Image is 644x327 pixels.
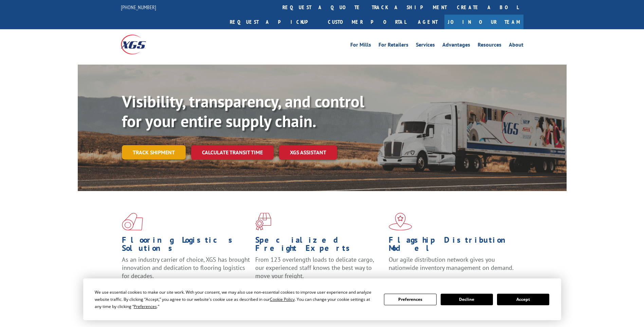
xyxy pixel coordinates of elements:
img: xgs-icon-flagship-distribution-model-red [389,213,412,230]
a: [PHONE_NUMBER] [121,4,156,11]
a: Calculate transit time [191,145,274,160]
a: Agent [411,15,444,29]
h1: Flagship Distribution Model [389,236,517,256]
button: Decline [441,294,493,305]
span: Cookie Policy [270,296,295,302]
a: Resources [478,42,501,50]
a: Join Our Team [444,15,523,29]
img: xgs-icon-total-supply-chain-intelligence-red [122,213,143,230]
a: Track shipment [122,145,186,159]
span: As an industry carrier of choice, XGS has brought innovation and dedication to flooring logistics... [122,256,250,280]
a: For Retailers [379,42,408,50]
a: Advantages [442,42,470,50]
a: For Mills [350,42,371,50]
a: Customer Portal [323,15,411,29]
span: Preferences [134,304,157,309]
a: Request a pickup [225,15,323,29]
a: Learn More > [389,278,473,286]
a: About [509,42,523,50]
b: Visibility, transparency, and control for your entire supply chain. [122,91,364,132]
img: xgs-icon-focused-on-flooring-red [255,213,271,230]
a: Services [416,42,435,50]
span: Our agile distribution network gives you nationwide inventory management on demand. [389,256,514,272]
h1: Flooring Logistics Solutions [122,236,250,256]
a: XGS ASSISTANT [279,145,337,160]
p: From 123 overlength loads to delicate cargo, our experienced staff knows the best way to move you... [255,256,384,286]
div: We use essential cookies to make our site work. With your consent, we may also use non-essential ... [95,289,376,310]
h1: Specialized Freight Experts [255,236,384,256]
div: Cookie Consent Prompt [83,278,561,320]
button: Preferences [384,294,436,305]
button: Accept [497,294,549,305]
